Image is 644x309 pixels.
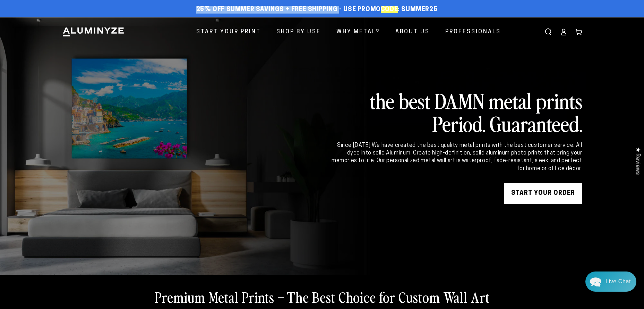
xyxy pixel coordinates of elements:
div: Contact Us Directly [606,272,631,292]
div: Click to open Judge.me floating reviews tab [631,142,644,180]
span: Shop By Use [276,27,321,37]
a: Start Your Print [191,23,266,41]
a: Why Metal? [331,23,385,41]
em: Code [381,6,398,13]
h2: the best DAMN metal prints Period. Guaranteed. [330,89,582,135]
a: About Us [390,23,435,41]
a: START YOUR Order [504,183,582,204]
a: Shop By Use [271,23,326,41]
span: Professionals [445,27,501,37]
summary: Search our site [541,24,556,40]
h2: Premium Metal Prints – The Best Choice for Custom Wall Art [155,288,490,306]
span: Start Your Print [196,27,261,37]
span: About Us [395,27,430,37]
span: Why Metal? [336,27,380,37]
img: Aluminyze [62,27,124,37]
a: Professionals [440,23,506,41]
span: 25% off Summer Savings + Free Shipping - Use Promo : SUMMER25 [196,6,437,14]
div: Chat widget toggle [585,272,636,292]
div: Since [DATE] We have created the best quality metal prints with the best customer service. All dy... [330,142,582,173]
